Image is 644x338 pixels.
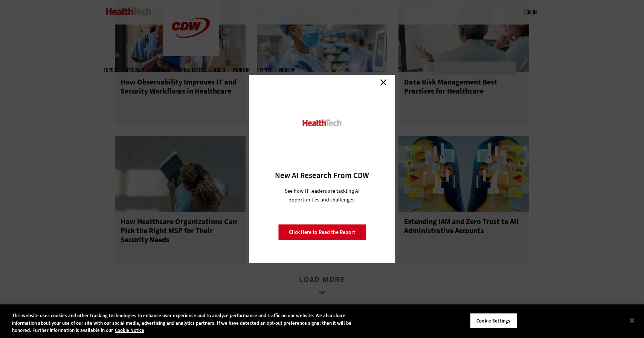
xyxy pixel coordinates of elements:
p: See how IT leaders are tackling AI opportunities and challenges. [276,187,369,204]
button: Close [624,312,640,329]
img: HealthTech_0.png [302,119,343,127]
a: More information about your privacy [115,327,144,333]
a: Close [378,77,389,88]
a: Click Here to Read the Report [278,224,366,241]
button: Cookie Settings [470,313,517,329]
div: This website uses cookies and other tracking technologies to enhance user experience and to analy... [12,312,354,334]
h3: New AI Research From CDW [262,170,382,181]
